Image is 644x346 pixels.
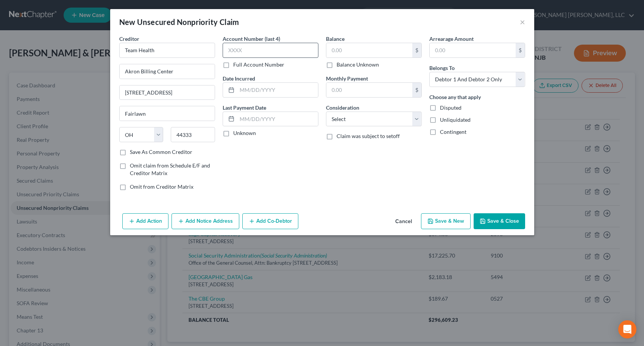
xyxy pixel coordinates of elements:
button: × [520,17,525,26]
div: $ [412,83,421,97]
input: Enter city... [120,106,215,121]
label: Unknown [233,129,256,137]
label: Save As Common Creditor [130,148,192,156]
label: Balance Unknown [337,61,379,68]
label: Choose any that apply [429,93,481,101]
button: Cancel [389,214,418,229]
label: Balance [326,35,345,43]
input: MM/DD/YYYY [237,112,318,126]
label: Account Number (last 4) [223,35,280,43]
span: Disputed [440,104,462,111]
span: Unliquidated [440,116,471,123]
span: Belongs To [429,65,455,71]
div: New Unsecured Nonpriority Claim [119,17,239,27]
input: 0.00 [326,83,412,97]
button: Save & New [421,213,471,229]
div: Open Intercom Messenger [618,320,636,338]
input: Search creditor by name... [119,43,215,58]
span: Omit from Creditor Matrix [130,183,193,190]
span: Claim was subject to setoff [337,133,400,139]
input: Enter zip... [171,127,215,142]
button: Add Notice Address [172,213,239,229]
label: Full Account Number [233,61,284,68]
div: $ [412,43,421,57]
input: 0.00 [326,43,412,57]
label: Monthly Payment [326,74,368,82]
label: Last Payment Date [223,104,266,112]
span: Omit claim from Schedule E/F and Creditor Matrix [130,162,210,176]
span: Contingent [440,129,466,135]
button: Add Action [122,213,168,229]
span: Creditor [119,36,139,42]
input: XXXX [223,43,318,58]
input: Enter address... [120,64,215,79]
label: Date Incurred [223,74,255,82]
input: Apt, Suite, etc... [120,85,215,100]
input: MM/DD/YYYY [237,83,318,97]
input: 0.00 [430,43,516,57]
button: Add Co-Debtor [242,213,298,229]
button: Save & Close [474,213,525,229]
div: $ [516,43,525,57]
label: Consideration [326,104,359,112]
label: Arrearage Amount [429,35,474,43]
